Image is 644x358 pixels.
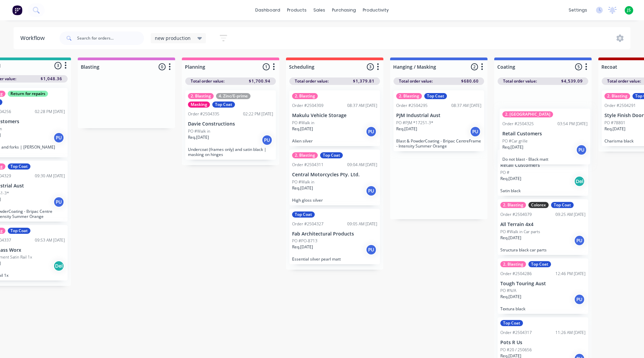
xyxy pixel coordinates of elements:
input: Enter column name… [185,63,252,70]
span: 3 [54,62,62,69]
div: Workflow [20,34,48,42]
input: Enter column name… [393,63,460,70]
span: $1,700.94 [249,78,270,84]
span: $4,539.09 [561,78,583,84]
div: purchasing [329,5,359,15]
span: 3 [367,63,374,70]
div: sales [310,5,329,15]
span: Total order value: [295,78,329,84]
img: Factory [12,5,22,15]
a: dashboard [252,5,284,15]
div: settings [565,5,591,15]
span: 5 [575,63,582,70]
input: Enter column name… [81,63,147,70]
span: $680.60 [461,78,479,84]
div: productivity [359,5,392,15]
span: 0 [159,63,166,70]
span: Total order value: [399,78,433,84]
span: $1,379.81 [353,78,375,84]
span: $1,048.36 [41,76,62,82]
input: Enter column name… [289,63,356,70]
span: Total order value: [503,78,537,84]
span: Total order value: [607,78,641,84]
div: products [284,5,310,15]
input: Enter column name… [497,63,564,70]
span: 1 [263,63,270,70]
span: new production [155,35,191,42]
span: JS [627,7,631,13]
span: 2 [471,63,478,70]
input: Search for orders... [77,31,144,45]
span: Total order value: [191,78,224,84]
